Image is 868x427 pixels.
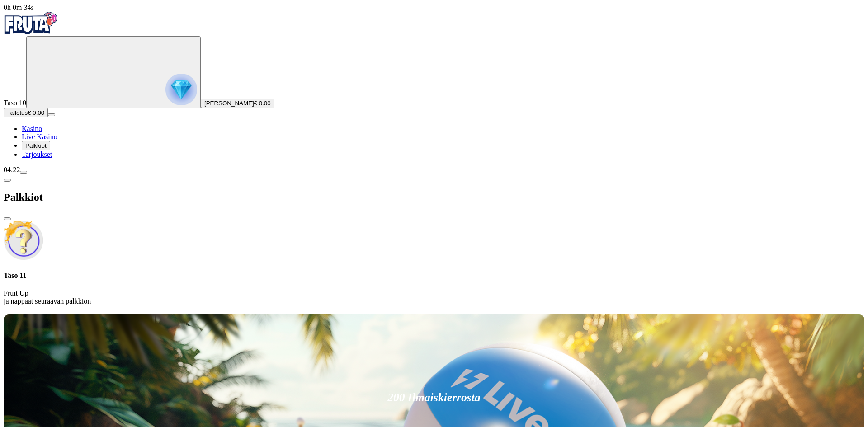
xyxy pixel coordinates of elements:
button: [PERSON_NAME]€ 0.00 [201,99,274,108]
button: Talletusplus icon€ 0.00 [4,108,48,117]
span: 04:22 [4,166,20,174]
span: € 0.00 [28,109,44,116]
a: Kasino [22,125,42,132]
nav: Primary [4,12,864,159]
a: Fruta [4,28,58,36]
span: Palkkiot [25,142,47,149]
span: € 0.00 [254,100,271,107]
img: Unlock reward icon [4,221,43,260]
a: Tarjoukset [22,150,52,158]
p: Fruit Up ja nappaat seuraavan palkkion [4,289,864,305]
button: chevron-left icon [4,179,11,182]
h4: Taso 11 [4,272,864,280]
button: menu [48,113,55,116]
button: close [4,217,11,220]
button: menu [20,171,27,174]
img: Fruta [4,12,58,34]
span: Taso 10 [4,99,26,107]
span: [PERSON_NAME] [204,100,254,107]
nav: Main menu [4,125,864,159]
a: Live Kasino [22,133,57,141]
img: reward progress [165,74,197,105]
h2: Palkkiot [4,191,864,203]
button: reward progress [26,36,201,108]
span: user session time [4,4,34,11]
span: Talletus [7,109,28,116]
button: Palkkiot [22,141,50,150]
